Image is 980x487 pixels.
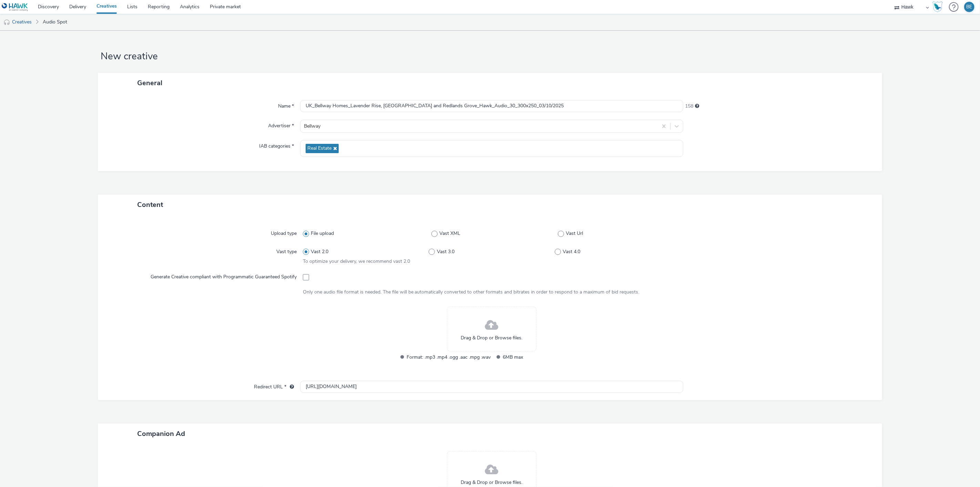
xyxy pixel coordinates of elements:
a: Audio Spot [39,14,71,30]
label: Generate Creative compliant with Programmatic Guaranteed Spotify [148,271,299,280]
span: Vast 3.0 [437,248,455,255]
span: Vast 2.0 [311,248,328,255]
span: Vast Url [566,230,583,237]
div: Maximum 255 characters [695,103,699,110]
span: 6MB max [503,353,587,361]
h1: New creative [98,50,882,63]
img: Hawk Academy [932,1,943,12]
input: url... [300,381,684,393]
label: Upload type [268,227,299,237]
span: File upload [311,230,334,237]
span: Drag & Drop or Browse files. [461,479,522,486]
a: Hawk Academy [932,1,946,12]
span: Real Estate [307,146,331,151]
span: General [137,78,162,88]
label: Name * [275,100,297,110]
span: Vast 4.0 [563,248,580,255]
img: audio [3,19,10,26]
label: Redirect URL * [251,381,297,390]
span: Format: .mp3 .mp4 .ogg .aac .mpg .wav [407,353,491,361]
label: IAB categories * [256,140,297,150]
div: Only one audio file format is needed. The file will be automatically converted to other formats a... [303,289,681,296]
div: URL will be used as a validation URL with some SSPs and it will be the redirection URL of your cr... [286,384,294,390]
label: Vast type [274,246,299,255]
span: Drag & Drop or Browse files. [461,335,522,341]
input: Name [300,100,684,112]
span: Content [137,200,163,209]
span: To optimize your delivery, we recommend vast 2.0 [303,258,410,265]
span: Vast XML [439,230,460,237]
span: Companion Ad [137,429,185,438]
img: undefined Logo [2,3,28,11]
label: Advertiser * [265,120,297,129]
div: BE [967,2,972,12]
span: 158 [685,103,693,110]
